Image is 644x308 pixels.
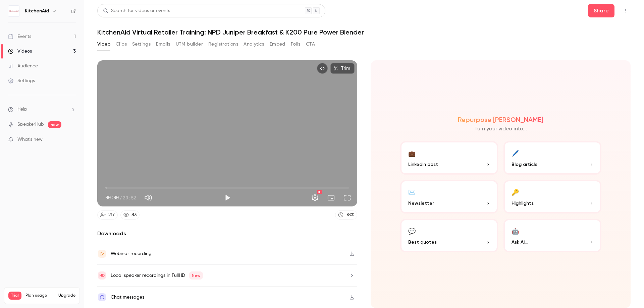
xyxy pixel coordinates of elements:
[346,211,354,219] div: 78 %
[132,39,151,50] button: Settings
[317,63,328,74] button: Embed video
[221,191,234,204] button: Play
[97,39,110,50] button: Video
[8,77,35,84] div: Settings
[8,6,19,16] img: KitchenAid
[512,161,538,168] span: Blog article
[8,106,76,113] li: help-dropdown-opener
[291,39,301,50] button: Polls
[335,210,357,220] a: 78%
[408,239,437,246] span: Best quotes
[512,239,528,246] span: Ask Ai...
[588,4,614,17] button: Share
[116,39,127,50] button: Clips
[108,211,115,219] div: 217
[400,141,498,175] button: 💼LinkedIn post
[400,180,498,213] button: ✉️Newsletter
[512,148,519,158] div: 🖊️
[17,121,44,128] a: SpeakerHub
[97,230,357,238] h2: Downloads
[8,63,38,69] div: Audience
[17,136,43,143] span: What's new
[330,63,355,74] button: Trim
[503,180,601,213] button: 🔑Highlights
[105,194,136,201] div: 00:00
[120,210,140,220] a: 83
[131,211,137,219] div: 83
[123,194,136,201] span: 29:52
[408,161,438,168] span: LinkedIn post
[142,191,155,204] button: Mute
[503,141,601,175] button: 🖊️Blog article
[103,7,170,14] div: Search for videos or events
[97,28,631,36] h1: KitchenAid Virtual Retailer Training: NPD Juniper Breakfast & K200 Pure Power Blender
[111,250,152,258] div: Webinar recording
[512,187,519,197] div: 🔑
[512,226,519,236] div: 🤖
[458,116,543,124] h2: Repurpose [PERSON_NAME]
[408,226,416,236] div: 💬
[324,191,338,204] button: Turn on miniplayer
[58,293,75,298] button: Upgrade
[408,148,416,158] div: 💼
[270,39,285,50] button: Embed
[208,39,238,50] button: Registrations
[503,219,601,252] button: 🤖Ask Ai...
[189,271,203,280] span: New
[244,39,264,50] button: Analytics
[105,194,119,201] span: 00:00
[111,293,144,301] div: Chat messages
[119,194,122,201] span: /
[475,125,527,133] p: Turn your video into...
[48,121,61,128] span: new
[25,8,49,14] h6: KitchenAid
[317,190,322,194] div: HD
[8,292,21,300] span: Trial
[176,39,203,50] button: UTM builder
[512,200,534,207] span: Highlights
[408,187,416,197] div: ✉️
[408,200,434,207] span: Newsletter
[17,106,27,113] span: Help
[306,39,315,50] button: CTA
[340,191,354,204] button: Full screen
[8,48,32,55] div: Videos
[156,39,170,50] button: Emails
[8,33,31,40] div: Events
[111,271,203,280] div: Local speaker recordings in FullHD
[97,210,118,220] a: 217
[400,219,498,252] button: 💬Best quotes
[620,5,631,16] button: Top Bar Actions
[25,293,54,298] span: Plan usage
[308,191,322,204] button: Settings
